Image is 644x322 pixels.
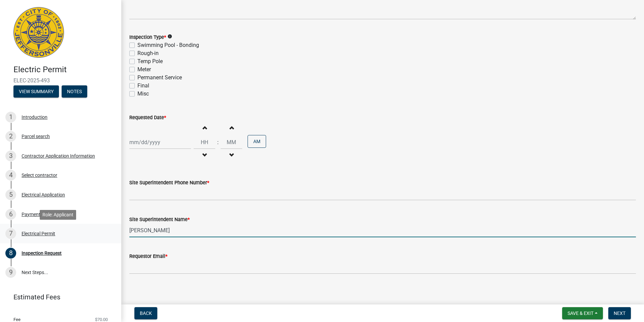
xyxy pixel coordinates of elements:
[40,210,76,220] div: Role: Applicant
[22,192,65,197] div: Electrical Application
[137,74,182,82] label: Permanent Service
[129,217,190,222] label: Site Superintendent Name
[13,77,108,84] span: ELEC-2025-493
[221,135,242,149] input: Minutes
[248,135,266,148] button: AM
[5,209,16,220] div: 6
[614,311,625,316] span: Next
[140,311,152,316] span: Back
[562,307,603,319] button: Save & Exit
[137,65,151,74] label: Meter
[194,135,215,149] input: Hours
[129,254,167,259] label: Requestor Email
[129,115,166,120] label: Requested Date
[22,231,55,236] div: Electrical Permit
[13,65,116,75] h4: Electric Permit
[137,90,149,98] label: Misc
[5,170,16,181] div: 4
[5,131,16,142] div: 2
[215,138,221,146] div: :
[5,151,16,161] div: 3
[129,35,166,40] label: Inspection Type
[129,135,191,149] input: mm/dd/yyyy
[22,251,62,256] div: Inspection Request
[22,173,57,178] div: Select contractor
[167,34,172,39] i: info
[5,228,16,239] div: 7
[22,134,50,139] div: Parcel search
[5,290,110,304] a: Estimated Fees
[22,154,95,158] div: Contractor Application Information
[134,307,157,319] button: Back
[13,85,59,98] button: View Summary
[13,7,64,58] img: City of Jeffersonville, Indiana
[137,82,149,90] label: Final
[13,317,21,322] span: Fee
[5,189,16,200] div: 5
[137,57,163,65] label: Temp Pole
[568,311,593,316] span: Save & Exit
[137,49,159,57] label: Rough-in
[5,112,16,123] div: 1
[62,89,87,95] wm-modal-confirm: Notes
[137,41,199,49] label: Swimming Pool - Bonding
[22,115,47,119] div: Introduction
[62,85,87,98] button: Notes
[129,181,209,185] label: Site Superintendent Phone Number
[5,267,16,278] div: 9
[95,317,108,322] span: $70.00
[608,307,631,319] button: Next
[22,212,40,217] div: Payment
[5,248,16,259] div: 8
[13,89,59,95] wm-modal-confirm: Summary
